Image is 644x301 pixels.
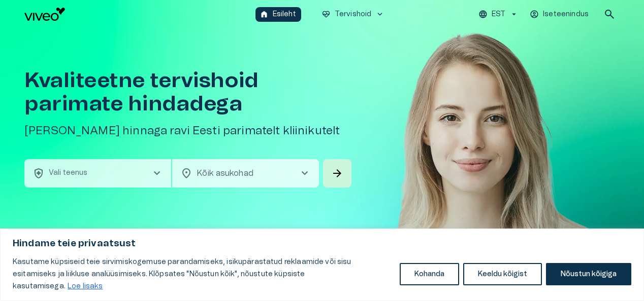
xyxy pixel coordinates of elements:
span: ecg_heart [321,10,331,19]
a: Navigate to homepage [24,8,251,21]
p: Tervishoid [335,9,372,20]
span: arrow_forward [331,167,343,179]
h1: Kvaliteetne tervishoid parimate hindadega [24,69,353,116]
button: open search modal [599,4,620,24]
button: ecg_heartTervishoidkeyboard_arrow_down [317,7,389,22]
button: Kohanda [400,263,459,285]
span: chevron_right [299,167,311,179]
span: health_and_safety [33,167,45,179]
p: Hindame teie privaatsust [13,238,631,250]
button: health_and_safetyVali teenuschevron_right [24,159,171,187]
a: Loe lisaks [67,282,104,290]
button: EST [477,7,520,22]
button: homeEsileht [255,7,301,22]
span: location_on [180,167,192,179]
button: Search [323,159,351,187]
p: EST [492,9,505,20]
span: home [260,10,269,19]
span: keyboard_arrow_down [375,10,384,19]
span: chevron_right [151,167,163,179]
button: Iseteenindus [528,7,591,22]
p: Esileht [273,9,296,20]
button: Keeldu kõigist [463,263,542,285]
span: search [603,8,616,20]
h5: [PERSON_NAME] hinnaga ravi Eesti parimatelt kliinikutelt [24,124,353,138]
img: Viveo logo [24,8,65,21]
p: Kõik asukohad [197,167,282,179]
p: Kasutame küpsiseid teie sirvimiskogemuse parandamiseks, isikupärastatud reklaamide või sisu esita... [13,256,392,292]
p: Vali teenus [49,168,88,178]
p: Iseteenindus [543,9,589,20]
button: Nõustun kõigiga [546,263,631,285]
